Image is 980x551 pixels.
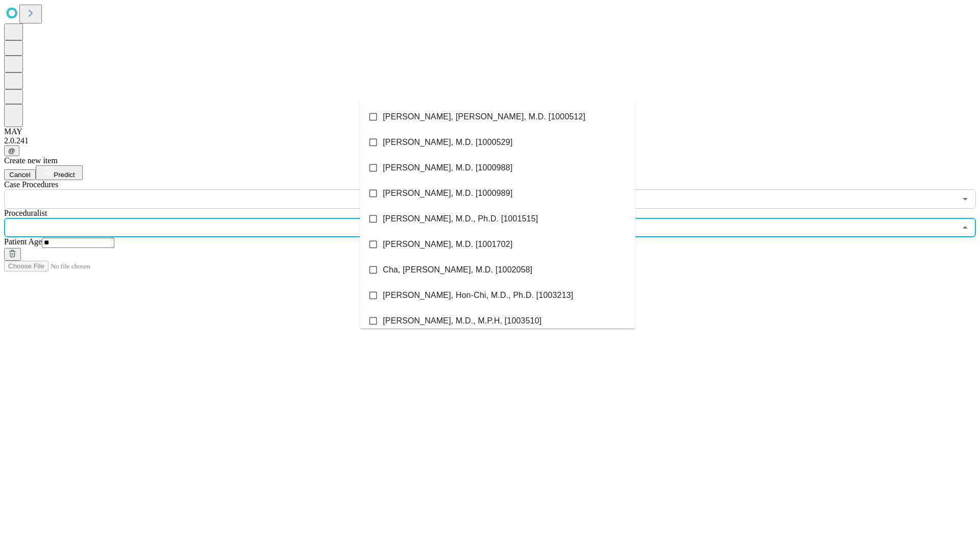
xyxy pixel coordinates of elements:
[8,147,15,155] span: @
[958,220,972,235] button: Close
[383,213,538,225] span: [PERSON_NAME], M.D., Ph.D. [1001515]
[383,187,512,199] span: [PERSON_NAME], M.D. [1000989]
[4,169,36,180] button: Cancel
[4,136,976,145] div: 2.0.241
[4,145,19,156] button: @
[4,156,58,165] span: Create new item
[4,180,58,189] span: Scheduled Procedure
[54,171,75,179] span: Predict
[383,238,512,251] span: [PERSON_NAME], M.D. [1001702]
[4,209,47,217] span: Proceduralist
[383,111,585,123] span: [PERSON_NAME], [PERSON_NAME], M.D. [1000512]
[383,136,512,148] span: [PERSON_NAME], M.D. [1000529]
[383,315,542,327] span: [PERSON_NAME], M.D., M.P.H. [1003510]
[383,289,573,302] span: [PERSON_NAME], Hon-Chi, M.D., Ph.D. [1003213]
[4,237,42,246] span: Patient Age
[958,192,972,206] button: Open
[4,127,976,136] div: MAY
[36,165,83,180] button: Predict
[383,162,512,174] span: [PERSON_NAME], M.D. [1000988]
[383,264,532,276] span: Cha, [PERSON_NAME], M.D. [1002058]
[9,171,31,179] span: Cancel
